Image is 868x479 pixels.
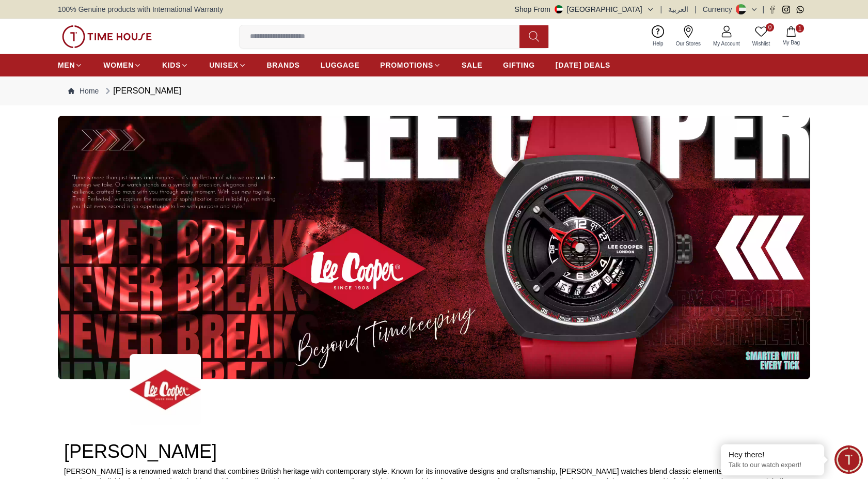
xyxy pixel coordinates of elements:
[209,56,246,74] a: UNISEX
[746,23,776,50] a: 0Wishlist
[556,60,610,70] span: [DATE] DEALS
[321,60,360,70] span: LUGGAGE
[556,56,610,74] a: [DATE] DEALS
[267,60,300,70] span: BRANDS
[62,25,152,48] img: ...
[267,56,300,74] a: BRANDS
[515,4,654,14] button: Shop From[GEOGRAPHIC_DATA]
[209,60,238,70] span: UNISEX
[695,4,697,14] span: |
[709,40,744,48] span: My Account
[672,40,705,48] span: Our Stores
[766,23,774,32] span: 0
[796,6,804,13] a: Whatsapp
[649,40,668,48] span: Help
[703,4,736,14] div: Currency
[646,23,670,50] a: Help
[660,4,662,14] span: |
[462,60,482,70] span: SALE
[58,60,75,70] span: MEN
[768,6,776,13] a: Facebook
[668,4,688,14] button: العربية
[162,60,181,70] span: KIDS
[103,56,141,74] a: WOMEN
[130,354,201,425] img: ...
[58,56,83,74] a: MEN
[103,85,181,97] div: [PERSON_NAME]
[748,40,774,48] span: Wishlist
[162,56,188,74] a: KIDS
[103,60,134,70] span: WOMEN
[68,86,99,96] a: Home
[670,23,707,50] a: Our Stores
[729,450,816,460] div: Hey there!
[782,6,790,13] a: Instagram
[380,56,441,74] a: PROMOTIONS
[380,60,433,70] span: PROMOTIONS
[555,5,563,13] img: United Arab Emirates
[776,24,806,49] button: 1My Bag
[778,39,804,47] span: My Bag
[834,445,863,474] div: Chat Widget
[796,24,804,33] span: 1
[729,461,816,470] p: Talk to our watch expert!
[503,56,535,74] a: GIFTING
[64,441,804,462] h2: [PERSON_NAME]
[503,60,535,70] span: GIFTING
[58,4,223,14] span: 100% Genuine products with International Warranty
[58,76,810,105] nav: Breadcrumb
[58,116,810,379] img: ...
[762,4,764,14] span: |
[462,56,482,74] a: SALE
[321,56,360,74] a: LUGGAGE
